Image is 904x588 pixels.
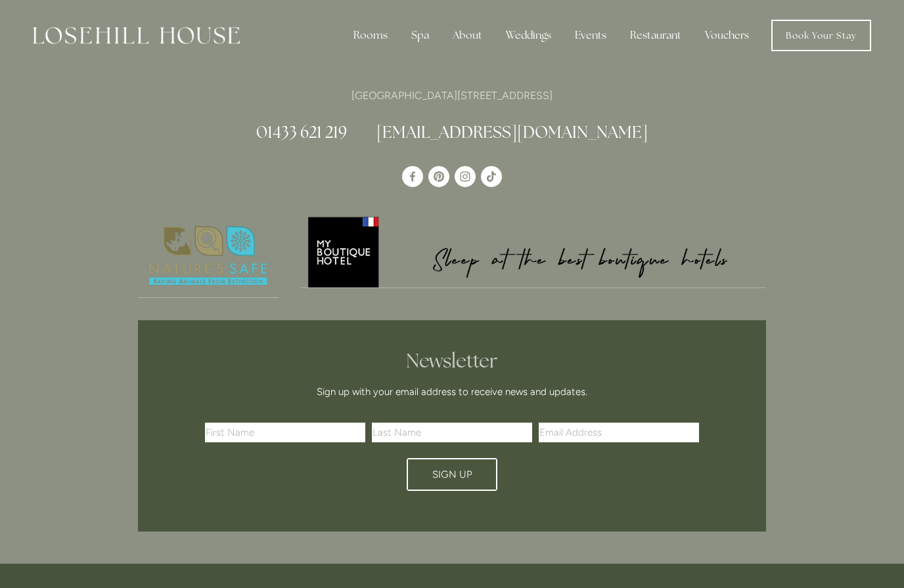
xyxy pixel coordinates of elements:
input: Email Address [539,423,699,442]
img: Nature's Safe - Logo [138,215,279,297]
a: Book Your Stay [771,20,871,51]
a: My Boutique Hotel - Logo [301,215,767,288]
a: Vouchers [694,22,759,49]
input: Last Name [372,423,532,442]
div: Restaurant [620,22,692,49]
a: Instagram [455,166,476,187]
p: Sign up with your email address to receive news and updates. [210,384,694,400]
h2: Newsletter [210,349,694,373]
div: Spa [401,22,440,49]
span: Sign Up [432,469,472,480]
div: Rooms [343,22,398,49]
img: My Boutique Hotel - Logo [301,215,767,287]
a: Pinterest [428,166,449,187]
div: Events [564,22,617,49]
div: About [442,22,493,49]
a: 01433 621 219 [256,121,347,142]
a: TikTok [481,166,502,187]
img: Losehill House [33,27,240,44]
button: Sign Up [407,458,497,491]
input: First Name [205,423,365,442]
a: [EMAIL_ADDRESS][DOMAIN_NAME] [376,121,648,142]
p: [GEOGRAPHIC_DATA][STREET_ADDRESS] [138,87,766,104]
div: Weddings [495,22,562,49]
a: Losehill House Hotel & Spa [402,166,423,187]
